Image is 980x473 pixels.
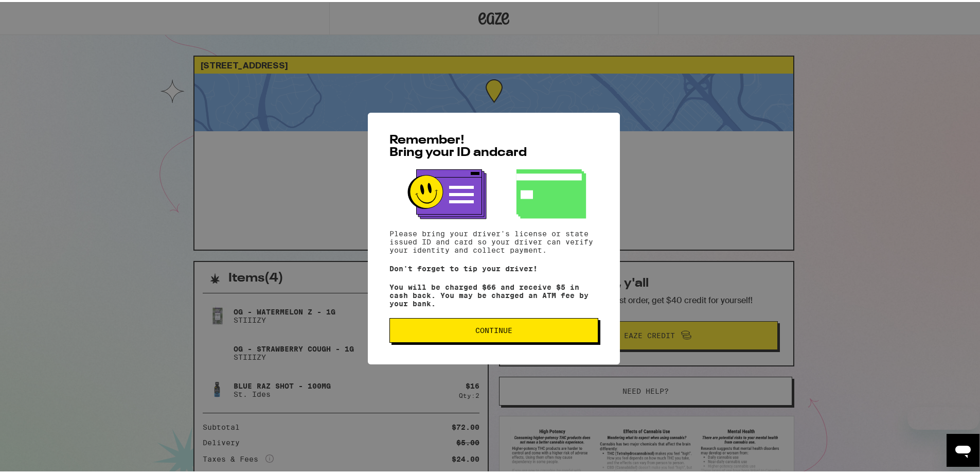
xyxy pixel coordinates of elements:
iframe: Button to launch messaging window [947,432,979,465]
button: Continue [389,316,598,341]
span: Continue [475,325,512,332]
span: Remember! Bring your ID and card [389,132,527,157]
p: Don't forget to tip your driver! [389,262,598,271]
iframe: Message from company [907,405,979,428]
p: Please bring your driver's license or state issued ID and card so your driver can verify your ide... [389,227,598,252]
p: You will be charged $66 and receive $5 in cash back. You may be charged an ATM fee by your bank. [389,281,598,306]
